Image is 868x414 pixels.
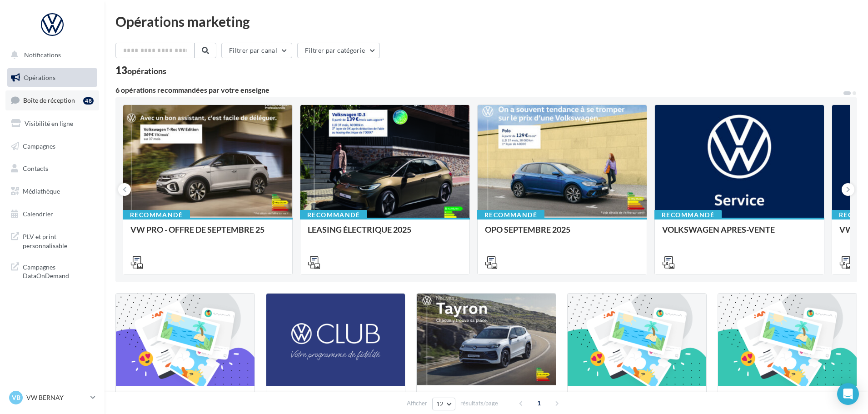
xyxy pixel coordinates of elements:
span: 1 [532,396,546,410]
span: Médiathèque [23,187,60,195]
div: Recommandé [654,210,722,220]
span: Contacts [23,165,48,172]
span: Notifications [24,51,61,59]
span: Afficher [407,399,427,408]
span: résultats/page [460,399,498,408]
div: 6 opérations recommandées par votre enseigne [115,86,843,94]
button: Filtrer par catégorie [297,43,380,58]
div: Recommandé [477,210,544,220]
a: Opérations [5,68,99,87]
div: 48 [83,97,94,105]
div: VW PRO - OFFRE DE SEPTEMBRE 25 [130,225,285,243]
a: Visibilité en ligne [5,114,99,133]
a: Boîte de réception48 [5,90,99,110]
span: Boîte de réception [23,96,75,104]
span: VB [12,393,20,402]
div: VOLKSWAGEN APRES-VENTE [662,225,817,243]
a: Calendrier [5,205,99,224]
span: Campagnes DataOnDemand [23,261,94,280]
div: Open Intercom Messenger [837,383,859,405]
span: Campagnes [23,142,55,150]
div: LEASING ÉLECTRIQUE 2025 [308,225,462,243]
span: Visibilité en ligne [25,120,73,127]
div: 13 [115,65,166,75]
div: opérations [127,67,166,75]
div: Opérations marketing [115,15,857,28]
a: Contacts [5,159,99,178]
button: Filtrer par canal [221,43,292,58]
p: VW BERNAY [26,393,87,402]
a: Campagnes DataOnDemand [5,257,99,284]
span: Calendrier [23,210,53,218]
div: Recommandé [300,210,367,220]
a: VB VW BERNAY [7,389,97,406]
div: Recommandé [123,210,190,220]
button: 12 [432,398,455,410]
a: Campagnes [5,137,99,156]
span: 12 [436,400,444,408]
button: Notifications [5,45,95,65]
a: Médiathèque [5,182,99,201]
div: OPO SEPTEMBRE 2025 [485,225,639,243]
a: PLV et print personnalisable [5,227,99,254]
span: Opérations [24,74,55,81]
span: PLV et print personnalisable [23,230,94,250]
